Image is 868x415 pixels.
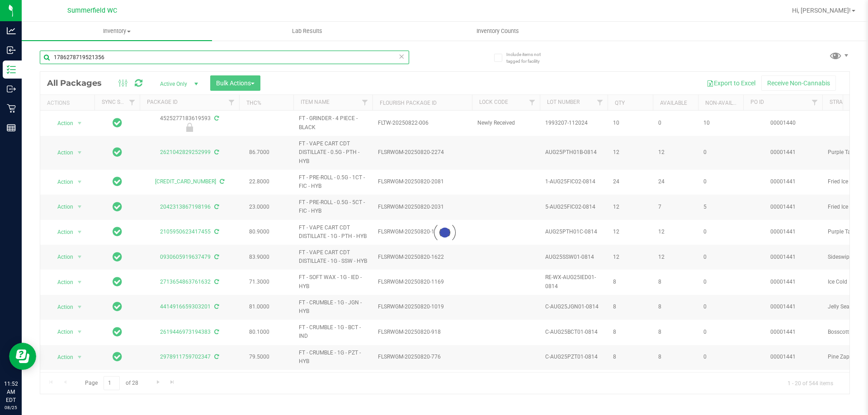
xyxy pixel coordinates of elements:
[402,22,593,41] a: Inventory Counts
[22,22,212,41] a: Inventory
[9,343,36,370] iframe: Resource center
[464,27,531,35] span: Inventory Counts
[792,7,851,14] span: Hi, [PERSON_NAME]!
[7,46,16,55] inline-svg: Inbound
[7,104,16,113] inline-svg: Retail
[4,404,18,411] p: 08/25
[40,51,409,64] input: Search Package ID, Item Name, SKU, Lot or Part Number...
[7,26,16,35] inline-svg: Analytics
[67,7,117,14] span: Summerfield WC
[212,22,402,41] a: Lab Results
[7,84,16,93] inline-svg: Outbound
[280,27,335,35] span: Lab Results
[398,51,405,62] span: Clear
[7,65,16,74] inline-svg: Inventory
[7,123,16,132] inline-svg: Reports
[4,380,18,404] p: 11:52 AM EDT
[506,51,552,65] span: Include items not tagged for facility
[22,27,212,35] span: Inventory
